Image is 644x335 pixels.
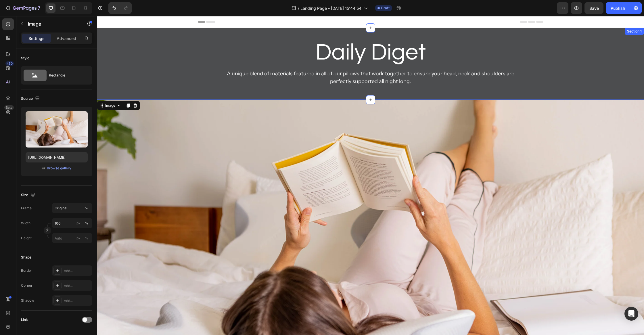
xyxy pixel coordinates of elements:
p: A unique blend of materials featured in all of our pillows that work together to ensure your head... [125,54,423,69]
button: 7 [2,2,43,14]
div: % [85,221,88,226]
button: Save [584,2,603,14]
span: Original [55,206,67,211]
div: px [76,236,80,241]
button: px [83,220,90,227]
button: px [83,235,90,242]
p: Image [28,20,77,27]
input: https://example.com/image.jpg [26,152,88,162]
div: 450 [5,61,14,66]
div: Browse gallery [47,166,71,171]
button: Browse gallery [47,165,72,171]
div: Add... [64,298,91,303]
label: Height [21,236,32,241]
div: Rectangle [49,69,84,82]
div: Style [21,55,29,61]
div: Link [21,317,28,322]
button: % [75,220,82,227]
div: Source [21,95,41,103]
div: Section 1 [529,13,546,18]
p: Advanced [57,35,76,41]
div: Publish [611,5,625,11]
span: Draft [381,5,390,11]
div: Add... [64,268,91,273]
div: Open Intercom Messenger [624,307,638,321]
p: 7 [38,5,40,12]
iframe: Design area [97,16,644,335]
img: preview-image [26,111,88,148]
span: / [298,5,299,11]
button: Original [52,203,92,213]
h2: Daily Diget [101,21,446,52]
button: % [75,235,82,242]
div: % [85,236,88,241]
label: Frame [21,206,32,211]
input: px% [52,218,92,228]
div: Undo/Redo [108,2,132,14]
span: or [42,165,45,172]
div: Size [21,191,36,199]
span: Save [589,6,599,11]
div: Shape [21,255,31,260]
div: px [76,221,80,226]
p: Settings [28,35,45,41]
div: Beta [4,105,14,110]
button: Publish [606,2,630,14]
div: Image [7,87,20,92]
input: px% [52,233,92,243]
div: Corner [21,283,32,288]
div: Shadow [21,298,34,303]
div: Border [21,268,32,273]
label: Width [21,221,30,226]
div: Add... [64,283,91,288]
span: Landing Page - [DATE] 15:44:54 [300,5,361,11]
